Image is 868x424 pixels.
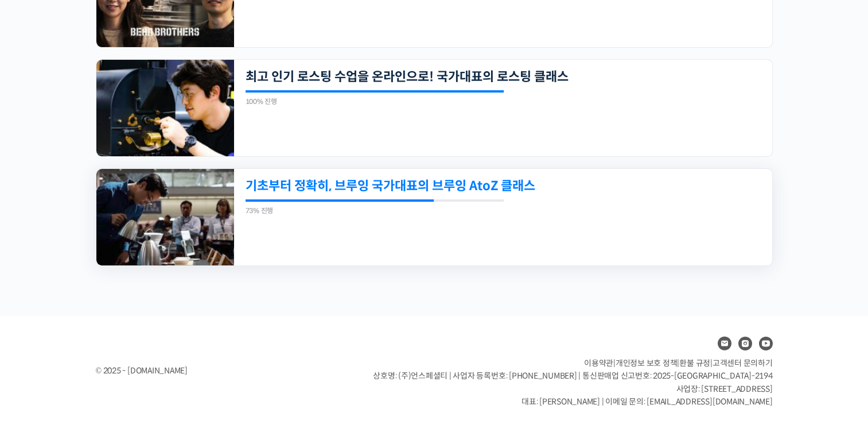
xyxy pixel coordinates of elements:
span: 고객센터 문의하기 [713,358,773,368]
span: 대화 [105,346,119,356]
a: 이용약관 [584,358,613,368]
a: 최고 인기 로스팅 수업을 온라인으로! 국가대표의 로스팅 클래스 [246,69,657,84]
div: 100% 진행 [246,98,504,105]
span: 설정 [177,346,191,355]
div: 73% 진행 [246,207,504,214]
a: 홈 [3,329,76,357]
a: 기초부터 정확히, 브루잉 국가대표의 브루잉 AtoZ 클래스 [246,178,657,194]
span: 홈 [36,346,43,355]
a: 설정 [148,329,220,357]
a: 개인정보 보호 정책 [616,358,678,368]
a: 환불 규정 [679,358,710,368]
p: | | | 상호명: (주)언스페셜티 | 사업자 등록번호: [PHONE_NUMBER] | 통신판매업 신고번호: 2025-[GEOGRAPHIC_DATA]-2194 사업장: [ST... [373,357,772,408]
div: © 2025 - [DOMAIN_NAME] [96,363,345,379]
a: 대화 [76,329,148,357]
